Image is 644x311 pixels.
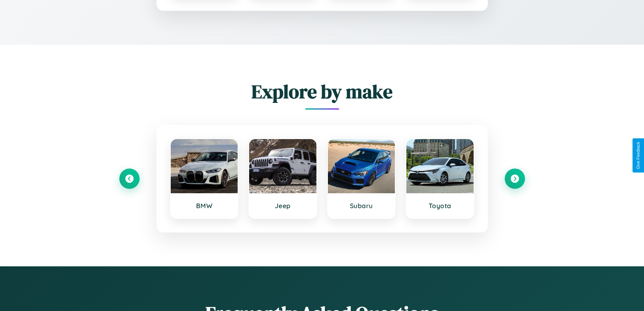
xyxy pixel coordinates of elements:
[256,202,310,210] h3: Jeep
[177,202,231,210] h3: BMW
[636,142,641,169] div: Give Feedback
[413,202,467,210] h3: Toyota
[335,202,388,210] h3: Subaru
[119,79,525,105] h2: Explore by make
